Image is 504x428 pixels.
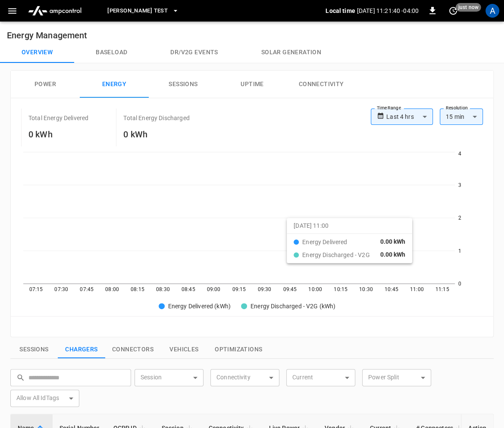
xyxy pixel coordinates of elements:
button: show latest charge points [58,341,105,359]
button: Power [11,71,80,98]
tspan: 07:45 [80,286,94,292]
button: Baseload [74,42,149,63]
div: Last 4 hrs [386,109,433,125]
tspan: 08:45 [182,286,195,292]
div: 15 min [440,109,483,125]
tspan: 09:30 [258,286,272,292]
button: show latest sessions [10,341,58,359]
button: show latest optimizations [208,341,269,359]
tspan: 09:15 [232,286,246,292]
p: Local time [326,6,355,15]
button: Uptime [218,71,287,98]
tspan: 11:15 [435,286,449,292]
button: show latest vehicles [160,341,208,359]
p: [DATE] 11:21:40 -04:00 [357,6,419,15]
tspan: 10:00 [308,286,322,292]
tspan: 2 [458,215,461,221]
tspan: 3 [458,182,461,188]
tspan: 10:15 [334,286,347,292]
h6: 0 kWh [123,127,189,141]
tspan: 09:00 [207,286,221,292]
label: Time Range [377,105,401,112]
tspan: 0 [458,281,461,287]
tspan: 10:30 [359,286,373,292]
button: Sessions [149,71,218,98]
tspan: 11:00 [410,286,424,292]
span: Energy Discharged - V2G (kWh) [250,302,335,310]
tspan: 08:00 [105,286,119,292]
div: profile-icon [485,4,499,18]
span: Energy Delivered (kWh) [168,302,231,310]
button: set refresh interval [446,4,460,18]
tspan: 07:30 [54,286,68,292]
tspan: 09:45 [283,286,297,292]
button: Dr/V2G events [149,42,239,63]
button: Solar generation [240,42,343,63]
tspan: 1 [458,248,461,254]
span: just now [456,3,481,12]
p: Total Energy Delivered [28,114,88,122]
button: [PERSON_NAME] Test [104,3,182,19]
button: Connectivity [287,71,356,98]
h6: 0 kWh [28,127,88,141]
tspan: 10:45 [385,286,398,292]
p: Total Energy Discharged [123,114,189,122]
img: ampcontrol.io logo [25,3,85,19]
tspan: 4 [458,151,461,157]
tspan: 08:30 [156,286,170,292]
button: Energy [80,71,149,98]
span: [PERSON_NAME] Test [107,6,168,16]
tspan: 08:15 [131,286,144,292]
tspan: 07:15 [29,286,43,292]
label: Resolution [446,105,467,112]
button: show latest connectors [105,341,160,359]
